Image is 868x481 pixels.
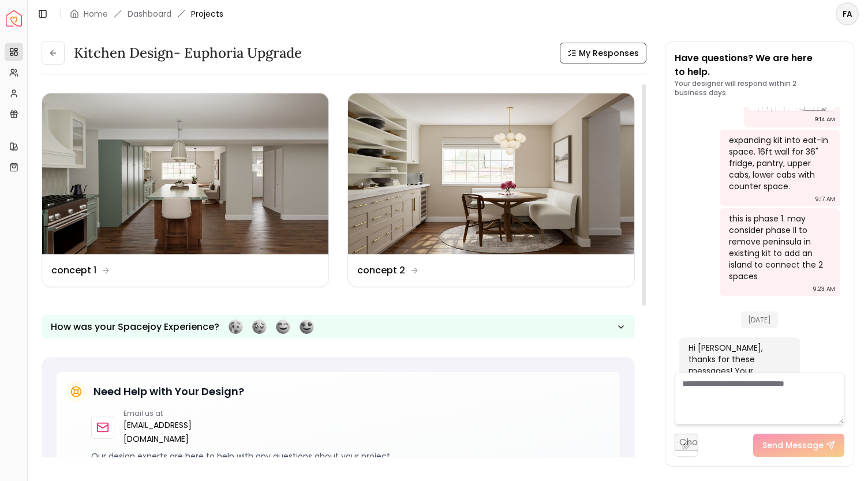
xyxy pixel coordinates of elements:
[51,320,219,334] p: How was your Spacejoy Experience?
[70,8,223,20] nav: breadcrumb
[729,213,829,282] div: this is phase 1. may consider phase II to remove peninsula in existing kit to add an island to co...
[579,47,639,59] span: My Responses
[42,315,635,339] button: How was your Spacejoy Experience?Feeling terribleFeeling badFeeling goodFeeling awesome
[815,193,835,205] div: 9:17 AM
[74,44,302,62] h3: Kitchen design- Euphoria Upgrade
[6,10,22,27] img: Spacejoy Logo
[124,418,207,446] a: [EMAIL_ADDRESS][DOMAIN_NAME]
[347,93,635,287] a: concept 2concept 2
[51,264,96,277] dd: concept 1
[741,311,778,328] span: [DATE]
[357,264,405,277] dd: concept 2
[124,409,207,418] p: Email us at
[675,79,844,97] p: Your designer will respond within 2 business days.
[689,342,788,400] div: Hi [PERSON_NAME], thanks for these messages! Your designer will reach out to you shortly.
[93,384,244,400] h5: Need Help with Your Design?
[191,8,223,20] span: Projects
[814,114,835,125] div: 9:14 AM
[813,283,835,295] div: 9:23 AM
[675,51,844,79] p: Have questions? We are here to help.
[348,93,634,254] img: concept 2
[128,8,171,20] a: Dashboard
[84,8,108,20] a: Home
[42,93,329,287] a: concept 1concept 1
[836,2,859,25] button: FA
[729,134,829,192] div: expanding kit into eat-in space. 16ft wall for 36" fridge, pantry, upper cabs, lower cabs with co...
[91,450,611,462] p: Our design experts are here to help with any questions about your project.
[560,43,646,63] button: My Responses
[837,3,858,24] span: FA
[6,10,22,27] a: Spacejoy
[42,93,328,254] img: concept 1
